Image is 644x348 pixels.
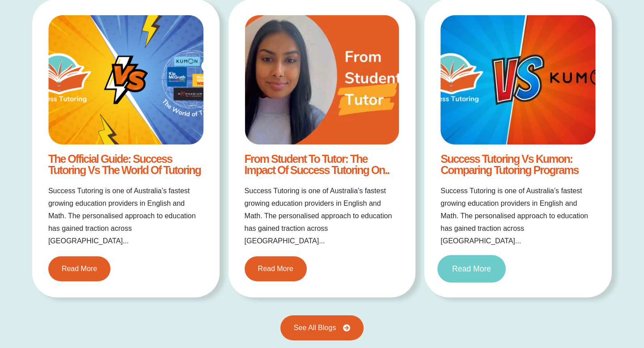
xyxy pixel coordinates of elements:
[48,185,203,247] p: Success Tutoring is one of Australia’s fastest growing education providers in English and Math. T...
[599,305,644,348] iframe: Chat Widget
[441,153,578,176] a: Success Tutoring vs Kumon: Comparing Tutoring Programs
[245,185,400,247] p: Success Tutoring is one of Australia’s fastest growing education providers in English and Math. T...
[280,315,364,340] a: See All Blogs
[62,265,97,272] span: Read More
[441,185,596,247] p: Success Tutoring is one of Australia’s fastest growing education providers in English and Math. T...
[258,265,293,272] span: Read More
[48,256,110,281] a: Read More
[245,153,390,176] a: From Student to Tutor: The Impact of Success Tutoring on..
[437,255,506,283] a: Read More
[245,256,307,281] a: Read More
[294,324,336,331] span: See All Blogs
[452,265,491,273] span: Read More
[48,153,201,176] a: The Official Guide: Success Tutoring vs The World of Tutoring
